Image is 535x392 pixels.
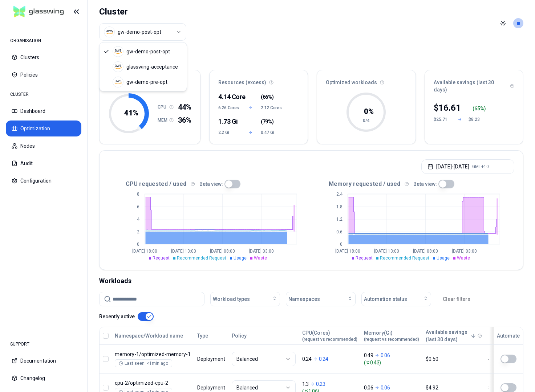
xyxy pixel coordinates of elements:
[114,63,122,70] img: aws
[114,78,122,86] img: aws
[126,48,170,55] div: gw-demo-post-opt
[114,48,122,55] img: aws
[126,63,178,70] div: glasswing-acceptance
[126,78,167,86] div: gw-demo-pre-opt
